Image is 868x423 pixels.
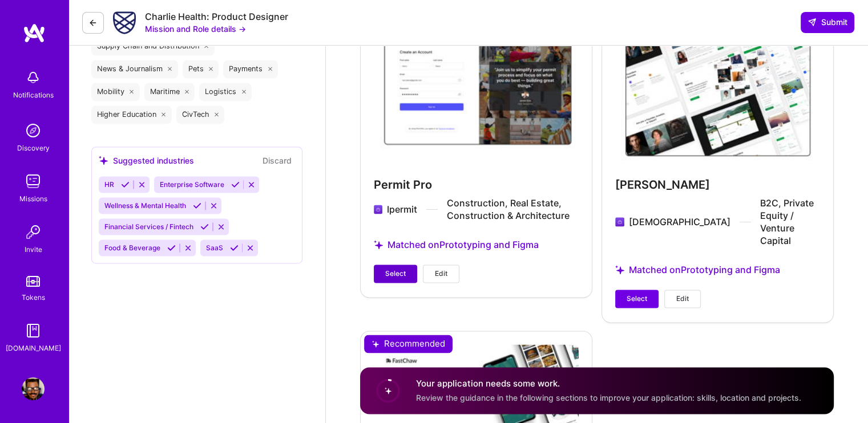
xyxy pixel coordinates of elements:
[160,180,224,189] span: Enterprise Software
[6,342,61,354] div: [DOMAIN_NAME]
[231,180,240,189] i: Accept
[801,12,854,32] button: Submit
[91,60,178,78] div: News & Journalism
[22,291,45,303] div: Tokens
[183,60,219,78] div: Pets
[25,243,42,255] div: Invite
[206,243,223,252] span: SaaS
[184,243,192,252] i: Reject
[615,290,659,308] button: Select
[88,18,98,27] i: icon LeftArrowDark
[91,37,215,55] div: Supply Chain and Distribution
[19,377,47,400] a: User Avatar
[162,112,166,117] i: icon Close
[121,180,130,189] i: Accept
[199,83,252,101] div: Logistics
[185,90,189,94] i: icon Close
[138,180,146,189] i: Reject
[416,377,801,389] h4: Your application needs some work.
[17,142,50,154] div: Discovery
[627,294,647,304] span: Select
[259,154,295,167] button: Discard
[99,156,108,165] i: icon SuggestedTeams
[99,154,194,166] div: Suggested industries
[423,265,459,283] button: Edit
[145,23,246,35] button: Mission and Role details →
[223,60,278,78] div: Payments
[209,67,213,71] i: icon Close
[435,269,447,279] span: Edit
[22,319,45,342] img: guide book
[416,393,801,402] span: Review the guidance in the following sections to improve your application: skills, location and p...
[104,180,114,189] span: HR
[26,276,40,287] img: tokens
[247,180,256,189] i: Reject
[217,222,225,231] i: Reject
[664,290,701,308] button: Edit
[22,170,45,193] img: teamwork
[22,221,45,243] img: Invite
[144,83,195,101] div: Maritime
[808,18,817,27] i: icon SendLight
[168,67,172,71] i: icon Close
[167,243,176,252] i: Accept
[385,269,406,279] span: Select
[104,243,160,252] span: Food & Beverage
[230,243,239,252] i: Accept
[209,201,218,210] i: Reject
[676,294,689,304] span: Edit
[808,17,847,28] span: Submit
[22,66,45,89] img: bell
[204,44,209,48] i: icon Close
[246,243,255,252] i: Reject
[22,377,45,400] img: User Avatar
[130,90,134,94] i: icon Close
[241,90,246,94] i: icon Close
[200,222,209,231] i: Accept
[374,265,417,283] button: Select
[104,201,186,210] span: Wellness & Mental Health
[91,105,172,124] div: Higher Education
[23,23,46,43] img: logo
[145,11,288,23] div: Charlie Health: Product Designer
[268,67,272,71] i: icon Close
[176,105,225,124] div: CivTech
[113,11,136,34] img: Company Logo
[104,222,193,231] span: Financial Services / Fintech
[193,201,201,210] i: Accept
[19,193,47,205] div: Missions
[13,89,54,101] div: Notifications
[215,112,219,117] i: icon Close
[22,119,45,142] img: discovery
[91,83,140,101] div: Mobility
